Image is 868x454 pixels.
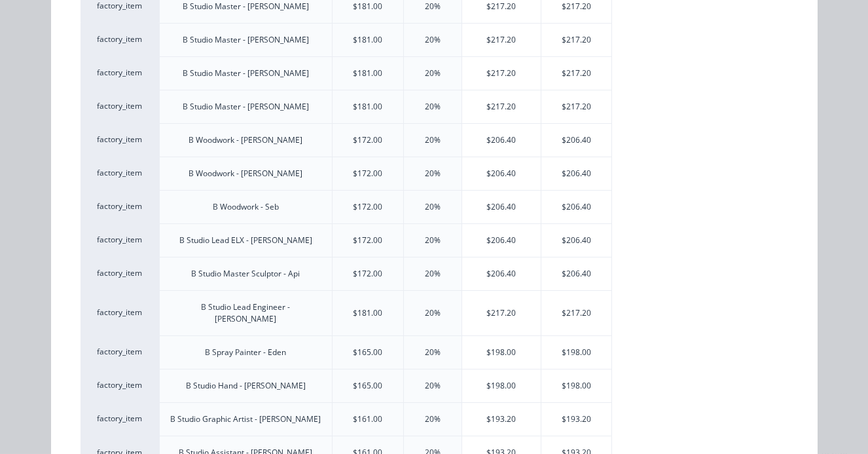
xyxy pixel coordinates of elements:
[541,224,611,257] div: $206.40
[425,235,441,246] div: 20%
[541,336,611,369] div: $198.00
[213,201,279,213] div: B Woodwork - Seb
[425,413,441,425] div: 20%
[462,403,541,436] div: $193.20
[81,56,159,90] div: factory_item
[462,90,541,123] div: $217.20
[541,257,611,290] div: $206.40
[353,413,382,425] div: $161.00
[189,168,302,180] div: B Woodwork - [PERSON_NAME]
[462,336,541,369] div: $198.00
[81,402,159,436] div: factory_item
[541,291,611,335] div: $217.20
[353,347,382,358] div: $165.00
[353,67,382,79] div: $181.00
[425,101,441,113] div: 20%
[183,67,309,79] div: B Studio Master - [PERSON_NAME]
[425,134,441,146] div: 20%
[183,101,309,113] div: B Studio Master - [PERSON_NAME]
[425,307,441,319] div: 20%
[541,57,611,90] div: $217.20
[425,34,441,46] div: 20%
[186,380,306,392] div: B Studio Hand - [PERSON_NAME]
[353,1,382,12] div: $181.00
[462,57,541,90] div: $217.20
[541,369,611,402] div: $198.00
[541,24,611,56] div: $217.20
[179,235,312,246] div: B Studio Lead ELX - [PERSON_NAME]
[353,34,382,46] div: $181.00
[353,268,382,280] div: $172.00
[353,380,382,392] div: $165.00
[353,307,382,319] div: $181.00
[425,67,441,79] div: 20%
[462,24,541,56] div: $217.20
[462,369,541,402] div: $198.00
[191,268,300,280] div: B Studio Master Sculptor - Api
[170,301,322,325] div: B Studio Lead Engineer - [PERSON_NAME]
[81,290,159,335] div: factory_item
[425,380,441,392] div: 20%
[462,257,541,290] div: $206.40
[425,268,441,280] div: 20%
[541,124,611,157] div: $206.40
[425,1,441,12] div: 20%
[462,124,541,157] div: $206.40
[81,157,159,190] div: factory_item
[183,1,309,12] div: B Studio Master - [PERSON_NAME]
[81,335,159,369] div: factory_item
[462,224,541,257] div: $206.40
[541,90,611,123] div: $217.20
[81,23,159,56] div: factory_item
[541,403,611,436] div: $193.20
[81,257,159,290] div: factory_item
[353,168,382,180] div: $172.00
[425,347,441,358] div: 20%
[81,123,159,157] div: factory_item
[183,34,309,46] div: B Studio Master - [PERSON_NAME]
[170,413,321,425] div: B Studio Graphic Artist - [PERSON_NAME]
[81,223,159,257] div: factory_item
[81,90,159,123] div: factory_item
[81,190,159,223] div: factory_item
[205,347,286,358] div: B Spray Painter - Eden
[462,291,541,335] div: $217.20
[189,134,302,146] div: B Woodwork - [PERSON_NAME]
[353,235,382,246] div: $172.00
[462,157,541,190] div: $206.40
[541,191,611,223] div: $206.40
[353,101,382,113] div: $181.00
[425,168,441,180] div: 20%
[425,201,441,213] div: 20%
[353,201,382,213] div: $172.00
[541,157,611,190] div: $206.40
[462,191,541,223] div: $206.40
[81,369,159,402] div: factory_item
[353,134,382,146] div: $172.00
